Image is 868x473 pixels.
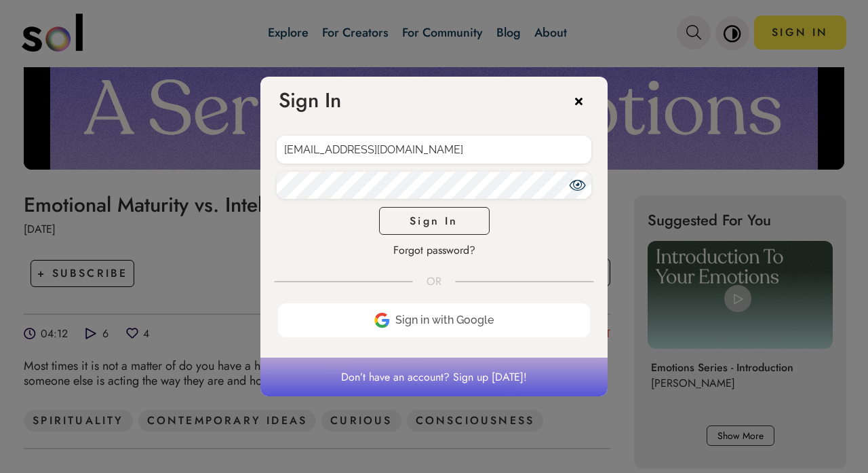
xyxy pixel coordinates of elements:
[260,358,608,396] p: Don’t have an account? Sign up [DATE]!
[379,207,490,235] button: Sign In
[377,243,491,258] div: Forgot password?
[278,303,591,337] button: googleSign in with Google
[279,89,341,111] div: Sign In
[374,312,390,328] img: google
[374,312,494,328] span: Sign in with Google
[410,213,458,229] span: Sign In
[277,136,591,164] input: Email
[260,274,608,303] div: or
